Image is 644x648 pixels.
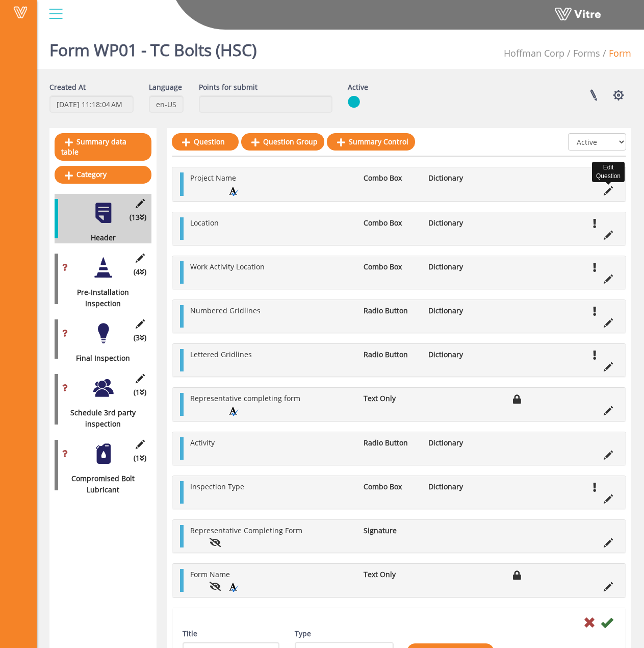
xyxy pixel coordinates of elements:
span: Activity [190,438,215,447]
li: Signature [358,525,423,536]
a: Category [55,166,151,183]
li: Text Only [358,393,423,404]
span: Representative completing form [190,393,300,403]
li: Text Only [358,569,423,580]
span: 210 [504,47,564,59]
span: Representative Completing Form [190,526,302,535]
span: Location [190,218,219,228]
li: Dictionary [423,481,488,492]
span: (13 ) [130,212,146,223]
div: Header [55,232,144,243]
li: Dictionary [423,305,488,316]
a: Question [172,133,239,151]
h1: Form WP01 - TC Bolts (HSC) [49,26,256,69]
a: Question Group [241,133,324,151]
li: Combo Box [358,261,423,272]
span: Numbered Gridlines [190,306,261,315]
span: Lettered Gridlines [190,350,252,359]
div: Pre-Installation Inspection [55,287,144,309]
li: Dictionary [423,437,488,448]
li: Dictionary [423,217,488,229]
span: Form Name [190,569,230,579]
div: Final Inspection [55,353,144,364]
label: Active [348,82,368,93]
a: Summary Control [327,133,415,151]
li: Radio Button [358,305,423,316]
div: Edit Question [592,162,625,182]
label: Language [149,82,182,93]
li: Radio Button [358,437,423,448]
li: Combo Box [358,481,423,492]
img: yes [348,95,360,108]
span: (3 ) [134,332,146,343]
div: Schedule 3rd party inspection [55,407,144,430]
label: Type [295,628,311,639]
li: Combo Box [358,217,423,229]
label: Title [183,628,197,639]
div: Compromised Bolt Lubricant [55,473,144,495]
li: Combo Box [358,172,423,184]
li: Dictionary [423,172,488,184]
span: (1 ) [134,453,146,464]
a: Forms [573,47,600,59]
li: Dictionary [423,349,488,360]
li: Dictionary [423,261,488,272]
label: Points for submit [199,82,257,93]
label: Created At [49,82,86,93]
span: (1 ) [134,387,146,398]
span: Project Name [190,173,236,183]
span: Inspection Type [190,482,244,491]
span: Work Activity Location [190,262,265,271]
a: Summary data table [55,133,151,161]
span: (4 ) [134,266,146,278]
li: Form [600,46,631,60]
li: Radio Button [358,349,423,360]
